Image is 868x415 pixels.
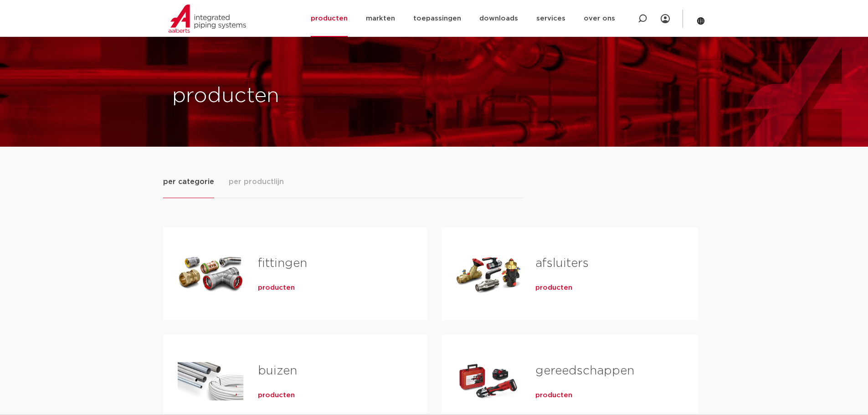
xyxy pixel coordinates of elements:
a: buizen [258,365,297,377]
a: producten [535,391,572,400]
a: producten [258,391,295,400]
a: producten [258,283,295,292]
a: afsluiters [535,257,589,269]
a: gereedschappen [535,365,634,377]
span: per categorie [163,176,214,187]
h1: producten [172,82,430,111]
a: producten [535,283,572,292]
a: fittingen [258,257,307,269]
span: per productlijn [229,176,284,187]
